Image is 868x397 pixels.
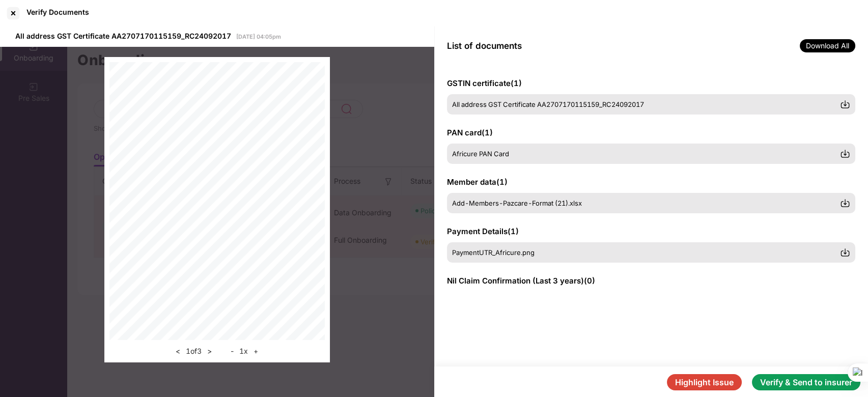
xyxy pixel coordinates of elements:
span: Download All [800,39,855,52]
span: Nil Claim Confirmation (Last 3 years) ( 0 ) [447,276,595,286]
img: svg+xml;base64,PHN2ZyBpZD0iRG93bmxvYWQtMzJ4MzIiIHhtbG5zPSJodHRwOi8vd3d3LnczLm9yZy8yMDAwL3N2ZyIgd2... [840,149,850,159]
span: PaymentUTR_Africure.png [452,248,535,257]
button: Verify & Send to insurer [752,374,860,390]
span: Payment Details ( 1 ) [447,226,519,236]
img: svg+xml;base64,PHN2ZyBpZD0iRG93bmxvYWQtMzJ4MzIiIHhtbG5zPSJodHRwOi8vd3d3LnczLm9yZy8yMDAwL3N2ZyIgd2... [840,99,850,109]
button: < [173,345,183,357]
button: + [250,345,261,357]
button: Highlight Issue [667,374,742,390]
button: > [204,345,215,357]
span: All address GST Certificate AA2707170115159_RC24092017 [15,32,231,40]
span: Add-Members-Pazcare-Format (21).xlsx [452,199,582,207]
span: List of documents [447,41,522,51]
span: All address GST Certificate AA2707170115159_RC24092017 [452,100,644,108]
span: Africure PAN Card [452,150,509,158]
img: svg+xml;base64,PHN2ZyBpZD0iRG93bmxvYWQtMzJ4MzIiIHhtbG5zPSJodHRwOi8vd3d3LnczLm9yZy8yMDAwL3N2ZyIgd2... [840,198,850,208]
button: - [228,345,237,357]
span: GSTIN certificate ( 1 ) [447,78,522,88]
img: svg+xml;base64,PHN2ZyBpZD0iRG93bmxvYWQtMzJ4MzIiIHhtbG5zPSJodHRwOi8vd3d3LnczLm9yZy8yMDAwL3N2ZyIgd2... [840,247,850,258]
span: Member data ( 1 ) [447,177,508,187]
div: 1 x [228,345,261,357]
div: 1 of 3 [173,345,215,357]
span: [DATE] 04:05pm [236,33,281,40]
span: PAN card ( 1 ) [447,128,493,137]
div: Verify Documents [26,8,89,16]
